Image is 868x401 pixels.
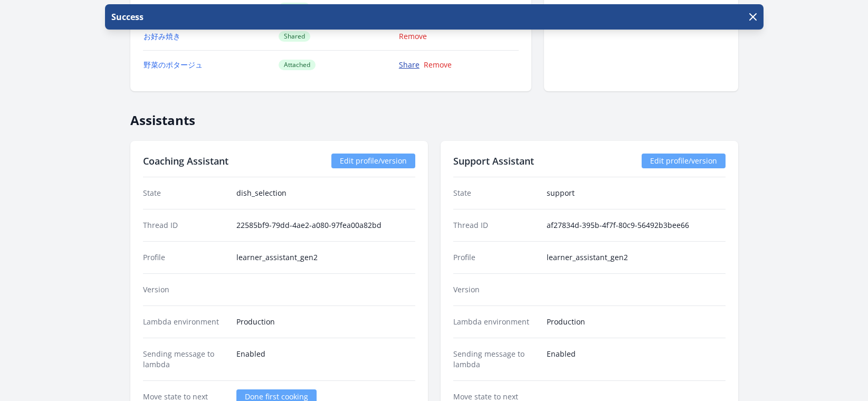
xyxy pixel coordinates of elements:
[453,252,538,263] dt: Profile
[331,154,415,168] a: Edit profile/version
[279,3,310,13] span: Shared
[547,252,726,263] dd: learner_assistant_gen2
[236,220,415,231] dd: 22585bf9-79dd-4ae2-a080-97fea00a82bd
[109,11,144,23] p: Success
[453,349,538,370] dt: Sending message to lambda
[143,317,228,327] dt: Lambda environment
[143,188,228,198] dt: State
[143,284,228,295] dt: Version
[143,349,228,370] dt: Sending message to lambda
[143,252,228,263] dt: Profile
[399,60,419,70] a: Share
[143,220,228,231] dt: Thread ID
[453,154,534,168] h2: Support Assistant
[399,31,427,41] a: Remove
[130,104,738,128] h2: Assistants
[453,317,538,327] dt: Lambda environment
[144,3,173,13] a: 茶碗蒸し
[453,220,538,231] dt: Thread ID
[547,317,726,327] dd: Production
[236,349,415,370] dd: Enabled
[424,60,452,70] a: Remove
[144,60,203,70] a: 野菜のポタージュ
[236,317,415,327] dd: Production
[279,60,316,70] span: Attached
[453,188,538,198] dt: State
[547,188,726,198] dd: support
[236,188,415,198] dd: dish_selection
[144,31,180,41] a: お好み焼き
[547,220,726,231] dd: af27834d-395b-4f7f-80c9-56492b3bee66
[399,3,427,13] a: Remove
[236,252,415,263] dd: learner_assistant_gen2
[143,154,228,168] h2: Coaching Assistant
[547,349,726,370] dd: Enabled
[453,284,538,295] dt: Version
[642,154,726,168] a: Edit profile/version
